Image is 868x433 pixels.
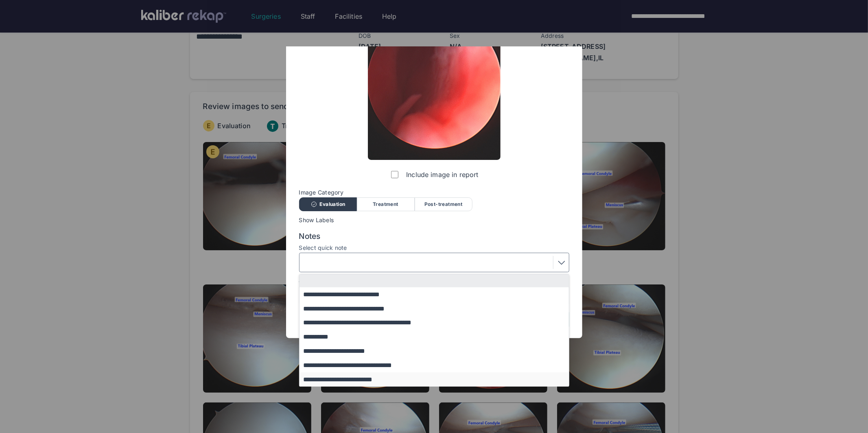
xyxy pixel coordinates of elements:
div: Evaluation [299,197,357,211]
label: Select quick note [299,245,569,251]
span: Image Category [299,189,569,196]
div: Treatment [357,197,415,211]
label: Include image in report [389,166,478,183]
span: Notes [299,232,569,241]
input: Include image in report [391,171,398,178]
img: ch1_image_003.jpeg [368,27,501,160]
div: Post-treatment [415,197,472,211]
span: Show Labels [299,217,569,223]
